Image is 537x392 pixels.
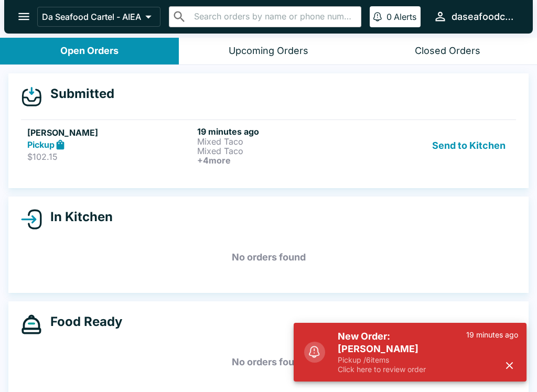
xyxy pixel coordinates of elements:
p: Pickup / 6 items [338,355,466,365]
p: Alerts [394,12,416,22]
h5: No orders found [21,343,516,381]
h6: 19 minutes ago [197,126,363,137]
p: Mixed Taco [197,137,363,146]
div: Open Orders [60,45,119,57]
p: $102.15 [27,151,193,162]
button: Da Seafood Cartel - AIEA [37,7,160,27]
h4: Submitted [42,86,114,102]
h5: No orders found [21,238,516,276]
button: Send to Kitchen [428,126,510,165]
h6: + 4 more [197,156,363,165]
strong: Pickup [27,139,55,150]
h5: New Order: [PERSON_NAME] [338,330,466,355]
div: Upcoming Orders [229,45,308,57]
p: Da Seafood Cartel - AIEA [42,12,141,22]
p: Mixed Taco [197,146,363,156]
div: Closed Orders [415,45,480,57]
h4: Food Ready [42,314,122,330]
p: 19 minutes ago [466,330,518,340]
h5: [PERSON_NAME] [27,126,193,139]
a: [PERSON_NAME]Pickup$102.1519 minutes agoMixed TacoMixed Taco+4moreSend to Kitchen [21,119,516,171]
h4: In Kitchen [42,209,113,225]
button: daseafoodcartel [429,5,520,28]
div: daseafoodcartel [452,10,516,23]
p: Click here to review order [338,365,466,374]
button: open drawer [10,3,37,30]
input: Search orders by name or phone number [191,9,357,24]
p: 0 [386,12,392,22]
